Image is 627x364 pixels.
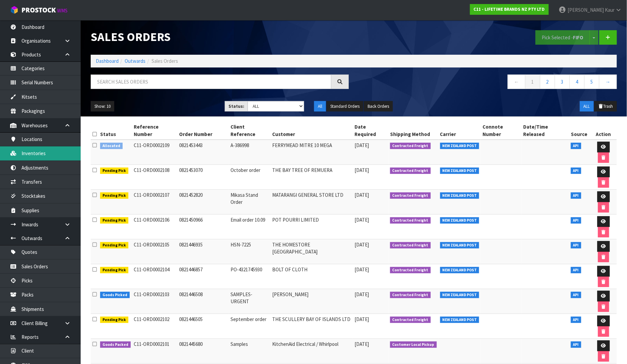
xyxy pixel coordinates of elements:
[177,190,229,215] td: 0821452820
[571,342,581,348] span: API
[440,242,479,249] span: NEW ZEALAND POST
[364,101,393,112] button: Back Orders
[354,266,369,273] span: [DATE]
[590,122,617,140] th: Action
[390,267,431,274] span: Contracted Freight
[57,7,68,14] small: WMS
[270,190,353,215] td: MATARANGI GENERAL STORE LTD
[177,239,229,264] td: 0821446935
[440,143,479,149] span: NEW ZEALAND POST
[177,289,229,314] td: 0821446508
[390,317,431,323] span: Contracted Freight
[481,122,522,140] th: Connote Number
[390,292,431,299] span: Contracted Freight
[570,75,585,89] a: 4
[270,289,353,314] td: [PERSON_NAME]
[359,75,617,91] nav: Page navigation
[580,101,594,112] button: ALL
[132,239,177,264] td: C11-ORD0002105
[438,122,481,140] th: Carrier
[584,75,599,89] a: 5
[132,339,177,364] td: C11-ORD0002101
[353,122,388,140] th: Date Required
[132,289,177,314] td: C11-ORD0002103
[100,317,128,323] span: Pending Pick
[152,58,178,64] span: Sales Orders
[100,342,131,348] span: Goods Packed
[177,140,229,165] td: 0821453443
[132,122,177,140] th: Reference Number
[568,7,604,13] span: [PERSON_NAME]
[132,140,177,165] td: C11-ORD0002109
[440,217,479,224] span: NEW ZEALAND POST
[100,168,128,174] span: Pending Pick
[571,143,581,149] span: API
[270,264,353,289] td: BOLT OF CLOTH
[270,140,353,165] td: FERRYMEAD MITRE 10 MEGA
[229,140,270,165] td: A-386998
[508,75,526,89] a: ←
[571,292,581,299] span: API
[605,7,615,13] span: Kaur
[100,267,128,274] span: Pending Pick
[229,289,270,314] td: SAMPLES-URGENT
[91,75,331,89] input: Search sales orders
[354,341,369,347] span: [DATE]
[125,58,145,64] a: Outwards
[390,143,431,149] span: Contracted Freight
[132,190,177,215] td: C11-ORD0002107
[390,342,437,348] span: Customer Local Pickup
[354,316,369,322] span: [DATE]
[229,215,270,239] td: Email order 10.09
[229,165,270,190] td: October order
[177,165,229,190] td: 0821453070
[229,239,270,264] td: HSN-7225
[229,264,270,289] td: PO-4321745930
[270,215,353,239] td: POT POURRI LIMITED
[540,75,555,89] a: 2
[270,165,353,190] td: THE BAY TREE OF REMUERA
[100,143,123,149] span: Allocated
[177,215,229,239] td: 0821450966
[100,292,130,299] span: Goods Picked
[571,192,581,199] span: API
[229,314,270,339] td: September order
[390,217,431,224] span: Contracted Freight
[440,168,479,174] span: NEW ZEALAND POST
[98,122,132,140] th: Status
[177,314,229,339] td: 0821446505
[599,75,617,89] a: →
[390,242,431,249] span: Contracted Freight
[270,314,353,339] td: THE SCULLERY BAY OF ISLANDS LTD
[571,168,581,174] span: API
[91,30,349,43] h1: Sales Orders
[354,241,369,248] span: [DATE]
[10,6,18,14] img: cube-alt.png
[569,122,590,140] th: Source
[571,242,581,249] span: API
[594,101,617,112] button: Trash
[571,267,581,274] span: API
[132,314,177,339] td: C11-ORD0002102
[555,75,570,89] a: 3
[132,264,177,289] td: C11-ORD0002104
[536,30,590,45] button: Pick Selected -FIFO
[314,101,326,112] button: All
[525,75,540,89] a: 1
[229,190,270,215] td: Mikasa Stand Order
[229,122,270,140] th: Client Reference
[177,339,229,364] td: 0821445680
[177,264,229,289] td: 0821446857
[354,167,369,173] span: [DATE]
[96,58,119,64] a: Dashboard
[100,242,128,249] span: Pending Pick
[440,292,479,299] span: NEW ZEALAND POST
[470,4,549,15] a: C11 - LIFETIME BRANDS NZ PTY LTD
[132,215,177,239] td: C11-ORD0002106
[229,339,270,364] td: Samples
[22,6,56,14] span: ProStock
[440,317,479,323] span: NEW ZEALAND POST
[270,339,353,364] td: KitchenAid Electrical / Whirlpool
[132,165,177,190] td: C11-ORD0002108
[522,122,570,140] th: Date/Time Released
